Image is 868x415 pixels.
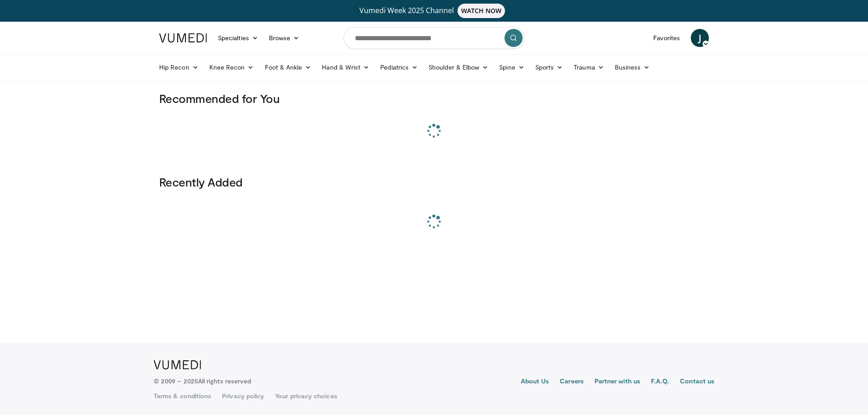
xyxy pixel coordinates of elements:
a: Hip Recon [154,58,204,76]
img: VuMedi Logo [154,360,201,369]
a: Browse [264,29,305,47]
a: Foot & Ankle [259,58,317,76]
a: Spine [494,58,529,76]
a: Trauma [568,58,609,76]
a: J [691,29,709,47]
a: Sports [530,58,569,76]
a: Business [609,58,656,76]
input: Search topics, interventions [344,27,524,49]
a: Contact us [680,377,714,387]
a: About Us [521,377,549,387]
p: © 2009 – 2025 [154,377,251,386]
a: Your privacy choices [275,392,337,401]
a: Specialties [212,29,264,47]
a: Privacy policy [222,392,264,401]
h3: Recommended for You [159,91,709,106]
span: All rights reserved [198,377,251,385]
a: Knee Recon [204,58,259,76]
h3: Recently Added [159,175,709,189]
a: Partner with us [594,377,640,387]
img: VuMedi Logo [159,33,207,42]
a: Terms & conditions [154,392,211,401]
a: Favorites [648,29,685,47]
a: Pediatrics [375,58,423,76]
a: Careers [560,377,584,387]
a: F.A.Q. [651,377,669,387]
span: WATCH NOW [458,4,505,18]
a: Hand & Wrist [316,58,375,76]
a: Vumedi Week 2025 ChannelWATCH NOW [160,4,708,18]
a: Shoulder & Elbow [423,58,494,76]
